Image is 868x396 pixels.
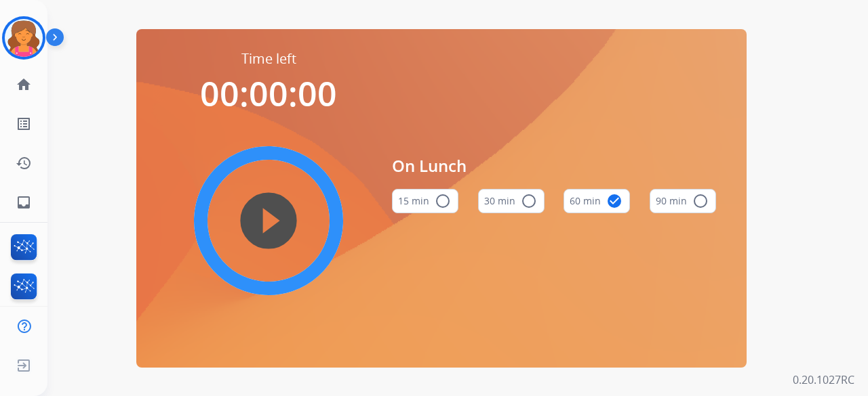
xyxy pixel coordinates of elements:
[521,193,537,209] mat-icon: radio_button_unchecked
[16,116,32,132] mat-icon: list_alt
[16,194,32,211] mat-icon: inbox
[16,76,32,93] mat-icon: home
[435,193,451,209] mat-icon: radio_button_unchecked
[392,154,716,178] span: On Lunch
[564,189,630,213] button: 60 min
[241,49,296,68] span: Time left
[692,193,709,209] mat-icon: radio_button_unchecked
[392,189,458,213] button: 15 min
[260,213,277,229] mat-icon: play_circle_filled
[606,193,623,209] mat-icon: check_circle
[478,189,545,213] button: 30 min
[200,70,337,116] span: 00:00:00
[650,189,716,213] button: 90 min
[793,372,854,388] p: 0.20.1027RC
[16,155,32,171] mat-icon: history
[5,19,43,57] img: avatar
